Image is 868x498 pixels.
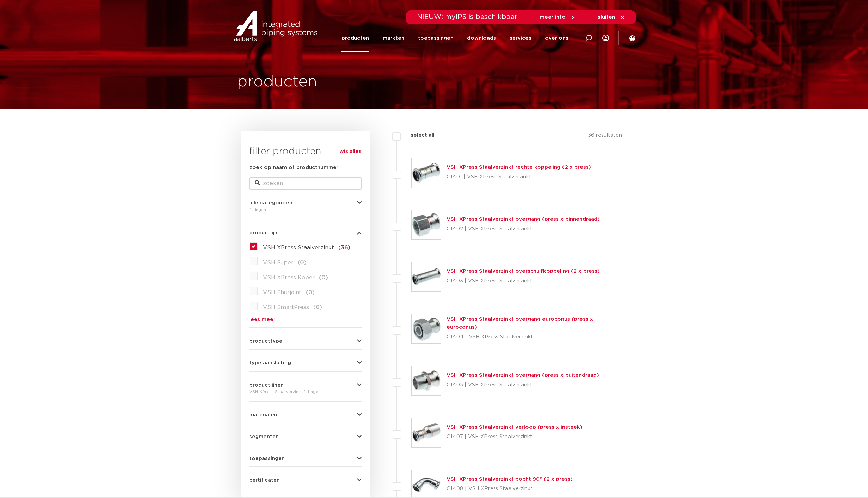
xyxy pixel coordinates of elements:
[447,172,591,182] p: C1401 | VSH XPress Staalverzinkt
[249,360,362,366] button: type aansluiting
[249,412,277,417] span: materialen
[263,260,293,265] span: VSH Super
[412,366,441,395] img: Thumbnail for VSH XPress Staalverzinkt overgang (press x buitendraad)
[447,317,593,330] a: VSH XPress Staalverzinkt overgang euroconus (press x euroconus)
[263,290,301,295] span: VSH Shurjoint
[447,425,583,430] a: VSH XPress Staalverzinkt verloop (press x insteek)
[447,431,583,442] p: C1407 | VSH XPress Staalverzinkt
[339,147,362,156] a: wis alles
[598,15,615,20] span: sluiten
[249,456,362,461] button: toepassingen
[249,230,277,235] span: productlijn
[249,200,362,206] button: alle categorieën
[306,290,315,295] span: (0)
[249,478,280,483] span: certificaten
[249,145,362,158] h3: filter producten
[249,164,338,172] label: zoek op naam of productnummer
[447,165,591,170] a: VSH XPress Staalverzinkt rechte koppeling (2 x press)
[249,177,362,190] input: zoeken
[447,217,600,222] a: VSH XPress Staalverzinkt overgang (press x binnendraad)
[418,24,454,52] a: toepassingen
[249,200,292,206] span: alle categorieën
[412,418,441,447] img: Thumbnail for VSH XPress Staalverzinkt verloop (press x insteek)
[319,275,328,280] span: (0)
[249,230,362,235] button: productlijn
[602,24,609,52] div: my IPS
[540,15,566,20] span: meer info
[338,245,350,250] span: (36)
[588,131,622,142] p: 36 resultaten
[313,305,322,310] span: (0)
[412,158,441,188] img: Thumbnail for VSH XPress Staalverzinkt rechte koppeling (2 x press)
[447,477,573,482] a: VSH XPress Staalverzinkt bocht 90° (2 x press)
[249,383,362,388] button: productlijnen
[383,24,404,52] a: markten
[249,383,284,388] span: productlijnen
[249,478,362,483] button: certificaten
[249,317,362,322] a: lees meer
[249,339,282,344] span: producttype
[237,71,317,93] h1: producten
[249,456,285,461] span: toepassingen
[540,14,576,20] a: meer info
[467,24,496,52] a: downloads
[447,332,622,342] p: C1404 | VSH XPress Staalverzinkt
[263,245,334,250] span: VSH XPress Staalverzinkt
[341,24,568,52] nav: Menu
[447,373,599,378] a: VSH XPress Staalverzinkt overgang (press x buitendraad)
[249,434,362,439] button: segmenten
[545,24,568,52] a: over ons
[341,24,369,52] a: producten
[249,412,362,417] button: materialen
[447,269,600,274] a: VSH XPress Staalverzinkt overschuifkoppeling (2 x press)
[249,388,362,396] div: VSH XPress Staalverzinkt fittingen
[447,379,599,390] p: C1405 | VSH XPress Staalverzinkt
[249,434,279,439] span: segmenten
[412,210,441,239] img: Thumbnail for VSH XPress Staalverzinkt overgang (press x binnendraad)
[401,131,435,139] label: select all
[263,305,309,310] span: VSH SmartPress
[249,339,362,344] button: producttype
[417,14,518,20] span: NIEUW: myIPS is beschikbaar
[298,260,307,265] span: (0)
[263,275,315,280] span: VSH XPress Koper
[447,483,573,494] p: C1408 | VSH XPress Staalverzinkt
[412,314,441,343] img: Thumbnail for VSH XPress Staalverzinkt overgang euroconus (press x euroconus)
[510,24,531,52] a: services
[249,206,362,214] div: fittingen
[598,14,625,20] a: sluiten
[447,275,600,286] p: C1403 | VSH XPress Staalverzinkt
[249,360,291,366] span: type aansluiting
[412,262,441,291] img: Thumbnail for VSH XPress Staalverzinkt overschuifkoppeling (2 x press)
[447,224,600,234] p: C1402 | VSH XPress Staalverzinkt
